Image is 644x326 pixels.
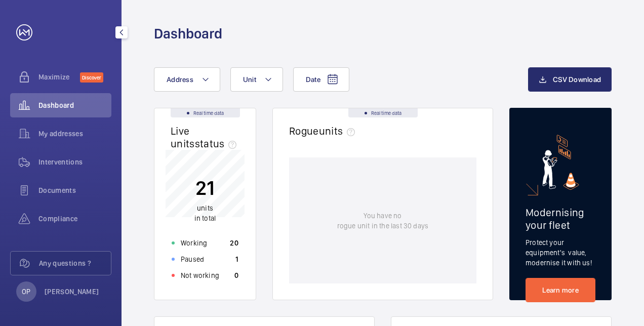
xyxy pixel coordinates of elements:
[22,287,30,297] p: OP
[181,254,204,264] p: Paused
[293,67,349,92] button: Date
[167,75,193,84] span: Address
[289,125,359,137] h2: Rogue
[38,100,111,110] span: Dashboard
[337,211,428,231] p: You have no rogue unit in the last 30 days
[194,203,216,223] p: in total
[154,24,222,43] h1: Dashboard
[38,157,111,167] span: Interventions
[171,108,240,117] div: Real time data
[80,72,103,83] span: Discover
[526,237,595,268] p: Protect your equipment's value, modernise it with us!
[38,129,111,139] span: My addresses
[319,125,359,137] span: units
[195,137,241,150] span: status
[526,206,595,231] h2: Modernising your fleet
[45,287,99,297] p: [PERSON_NAME]
[243,75,256,84] span: Unit
[234,270,238,280] p: 0
[154,67,220,92] button: Address
[181,270,219,280] p: Not working
[542,135,579,190] img: marketing-card.svg
[181,238,207,248] p: Working
[38,72,80,82] span: Maximize
[39,258,111,268] span: Any questions ?
[171,125,240,150] h2: Live units
[194,175,216,200] p: 21
[348,108,418,117] div: Real time data
[38,185,111,195] span: Documents
[38,214,111,224] span: Compliance
[230,238,238,248] p: 20
[306,75,320,84] span: Date
[230,67,283,92] button: Unit
[553,75,601,84] span: CSV Download
[526,278,595,302] a: Learn more
[528,67,612,92] button: CSV Download
[197,204,213,212] span: units
[235,254,238,264] p: 1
